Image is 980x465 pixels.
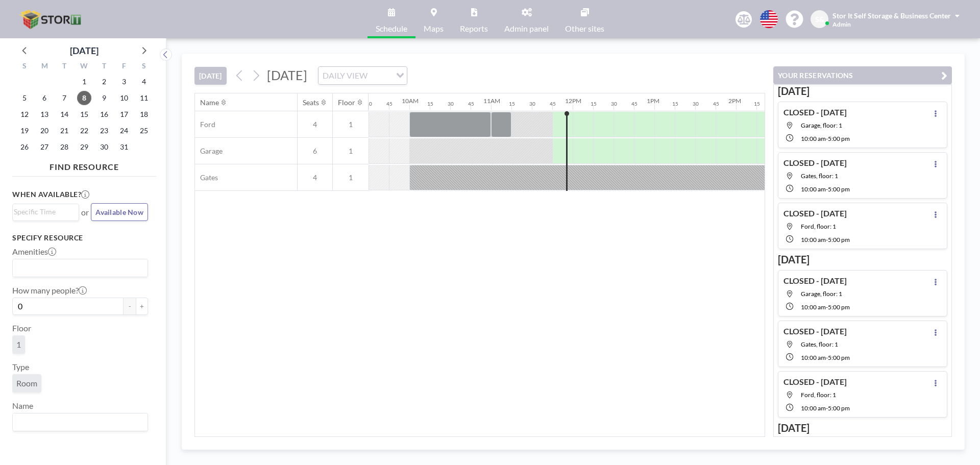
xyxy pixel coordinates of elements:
[504,25,549,33] span: Admin panel
[333,120,369,129] span: 1
[631,101,638,107] div: 45
[783,107,847,117] h4: CLOSED - [DATE]
[713,101,719,107] div: 45
[77,124,91,138] span: Wednesday, October 22, 2025
[117,107,131,121] span: Friday, October 17, 2025
[77,91,91,105] span: Wednesday, October 8, 2025
[12,323,31,333] label: Floor
[647,97,659,105] div: 1PM
[12,247,56,257] label: Amenities
[37,140,52,154] span: Monday, October 27, 2025
[298,146,332,156] span: 6
[124,298,136,315] button: -
[37,124,52,138] span: Monday, October 20, 2025
[783,208,847,218] h4: CLOSED - [DATE]
[801,290,842,298] span: Garage, floor: 1
[13,204,79,219] div: Search for option
[77,75,91,89] span: Wednesday, October 1, 2025
[801,391,836,399] span: Ford, floor: 1
[97,75,111,89] span: Thursday, October 2, 2025
[195,173,218,182] span: Gates
[77,140,91,154] span: Wednesday, October 29, 2025
[12,233,148,242] h3: Specify resource
[778,253,947,266] h3: [DATE]
[303,98,319,107] div: Seats
[333,173,369,182] span: 1
[12,285,87,296] label: How many people?
[826,185,828,193] span: -
[17,140,32,154] span: Sunday, October 26, 2025
[338,98,355,107] div: Floor
[773,66,952,84] button: YOUR RESERVATIONS
[783,158,847,168] h4: CLOSED - [DATE]
[298,120,332,129] span: 4
[14,415,142,429] input: Search for option
[97,124,111,138] span: Thursday, October 23, 2025
[611,101,617,107] div: 30
[97,91,111,105] span: Thursday, October 9, 2025
[75,60,94,74] div: W
[826,135,828,142] span: -
[828,135,850,142] span: 5:00 PM
[672,101,678,107] div: 15
[565,97,581,105] div: 12PM
[137,75,151,89] span: Saturday, October 4, 2025
[371,69,390,82] input: Search for option
[12,401,33,411] label: Name
[386,101,393,107] div: 45
[12,158,156,172] h4: FIND RESOURCE
[468,101,474,107] div: 45
[97,107,111,121] span: Thursday, October 16, 2025
[427,101,433,107] div: 15
[333,146,369,156] span: 1
[801,172,838,180] span: Gates, floor: 1
[91,203,148,221] button: Available Now
[195,146,223,156] span: Garage
[12,362,29,372] label: Type
[13,259,148,277] div: Search for option
[95,208,143,216] span: Available Now
[815,15,824,24] span: S&
[97,140,111,154] span: Thursday, October 30, 2025
[194,67,227,85] button: [DATE]
[801,223,836,230] span: Ford, floor: 1
[16,9,87,30] img: organization-logo
[832,20,851,28] span: Admin
[17,124,32,138] span: Sunday, October 19, 2025
[832,11,951,20] span: Stor It Self Storage & Business Center
[117,91,131,105] span: Friday, October 10, 2025
[37,91,52,105] span: Monday, October 6, 2025
[117,140,131,154] span: Friday, October 31, 2025
[460,25,488,33] span: Reports
[55,60,75,74] div: T
[200,98,219,107] div: Name
[826,354,828,361] span: -
[15,60,35,74] div: S
[693,101,699,107] div: 30
[783,276,847,286] h4: CLOSED - [DATE]
[565,25,604,33] span: Other sites
[783,377,847,387] h4: CLOSED - [DATE]
[35,60,55,74] div: M
[14,261,142,275] input: Search for option
[783,326,847,336] h4: CLOSED - [DATE]
[828,354,850,361] span: 5:00 PM
[17,107,32,121] span: Sunday, October 12, 2025
[16,378,37,388] span: Room
[801,354,826,361] span: 10:00 AM
[801,236,826,243] span: 10:00 AM
[826,236,828,243] span: -
[57,124,71,138] span: Tuesday, October 21, 2025
[424,25,444,33] span: Maps
[57,140,71,154] span: Tuesday, October 28, 2025
[509,101,515,107] div: 15
[483,97,500,105] div: 11AM
[37,107,52,121] span: Monday, October 13, 2025
[529,101,535,107] div: 30
[826,303,828,311] span: -
[137,91,151,105] span: Saturday, October 11, 2025
[801,185,826,193] span: 10:00 AM
[134,60,154,74] div: S
[591,101,597,107] div: 15
[754,101,760,107] div: 15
